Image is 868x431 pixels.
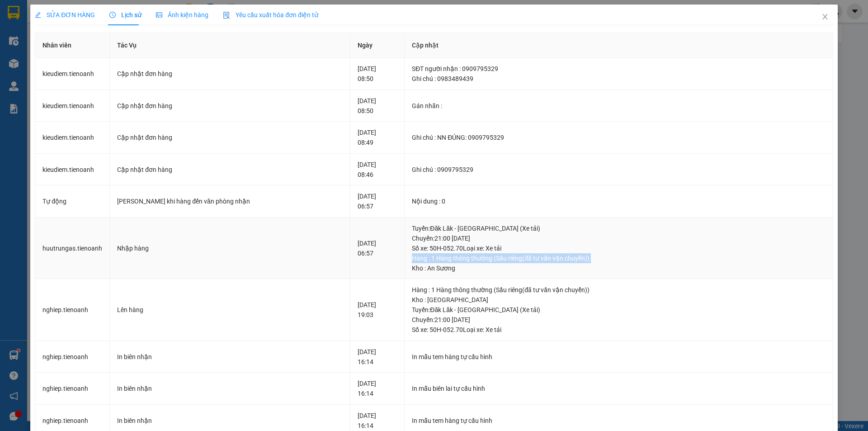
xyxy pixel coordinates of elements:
[358,191,397,211] div: [DATE] 06:57
[358,347,397,367] div: [DATE] 16:14
[35,218,110,279] td: huutrungas.tienoanh
[117,352,343,362] div: In biên nhận
[358,411,397,431] div: [DATE] 16:14
[35,279,110,341] td: nghiep.tienoanh
[117,133,343,142] div: Cập nhật đơn hàng
[156,11,208,19] span: Ảnh kiện hàng
[35,154,110,186] td: kieudiem.tienoanh
[412,384,825,393] div: In mẫu biên lai tự cấu hình
[412,196,825,206] div: Nội dung : 0
[412,101,825,111] div: Gán nhãn :
[35,58,110,90] td: kieudiem.tienoanh
[117,69,343,79] div: Cập nhật đơn hàng
[109,12,116,18] span: clock-circle
[358,300,397,320] div: [DATE] 19:03
[812,5,838,30] button: Close
[412,416,825,426] div: In mẫu tem hàng tự cấu hình
[35,341,110,373] td: nghiep.tienoanh
[358,128,397,147] div: [DATE] 08:49
[35,11,95,19] span: SỬA ĐƠN HÀNG
[412,285,825,295] div: Hàng : 1 Hàng thông thường (Sầu riêng(đã tư vấn vận chuyển))
[412,165,825,175] div: Ghi chú : 0909795329
[358,379,397,398] div: [DATE] 16:14
[412,64,825,74] div: SĐT người nhận : 0909795329
[117,196,343,206] div: [PERSON_NAME] khi hàng đến văn phòng nhận
[358,96,397,116] div: [DATE] 08:50
[109,11,142,19] span: Lịch sử
[412,253,825,263] div: Hàng : 1 Hàng thông thường (Sầu riêng(đã tư vấn vận chuyển))
[358,64,397,84] div: [DATE] 08:50
[117,165,343,175] div: Cập nhật đơn hàng
[117,305,343,315] div: Lên hàng
[358,238,397,258] div: [DATE] 06:57
[156,12,162,18] span: picture
[110,33,350,58] th: Tác Vụ
[405,33,833,58] th: Cập nhật
[35,90,110,122] td: kieudiem.tienoanh
[412,295,825,305] div: Kho : [GEOGRAPHIC_DATA]
[35,12,41,18] span: edit
[412,263,825,273] div: Kho : An Sương
[117,243,343,253] div: Nhập hàng
[35,185,110,218] td: Tự động
[350,33,405,58] th: Ngày
[412,74,825,84] div: Ghi chú : 0983489439
[117,384,343,393] div: In biên nhận
[412,133,825,142] div: Ghi chú : NN ĐÚNG: 0909795329
[117,101,343,111] div: Cập nhật đơn hàng
[223,12,230,19] img: icon
[412,223,825,253] div: Tuyến : Đăk Lăk - [GEOGRAPHIC_DATA] (Xe tải) Chuyến: 21:00 [DATE] Số xe: 50H-052.70 Loại xe: Xe tải
[35,33,110,58] th: Nhân viên
[35,122,110,154] td: kieudiem.tienoanh
[821,13,829,20] span: close
[35,373,110,405] td: nghiep.tienoanh
[412,305,825,335] div: Tuyến : Đăk Lăk - [GEOGRAPHIC_DATA] (Xe tải) Chuyến: 21:00 [DATE] Số xe: 50H-052.70 Loại xe: Xe tải
[412,352,825,362] div: In mẫu tem hàng tự cấu hình
[358,160,397,180] div: [DATE] 08:46
[117,416,343,426] div: In biên nhận
[223,11,318,19] span: Yêu cầu xuất hóa đơn điện tử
